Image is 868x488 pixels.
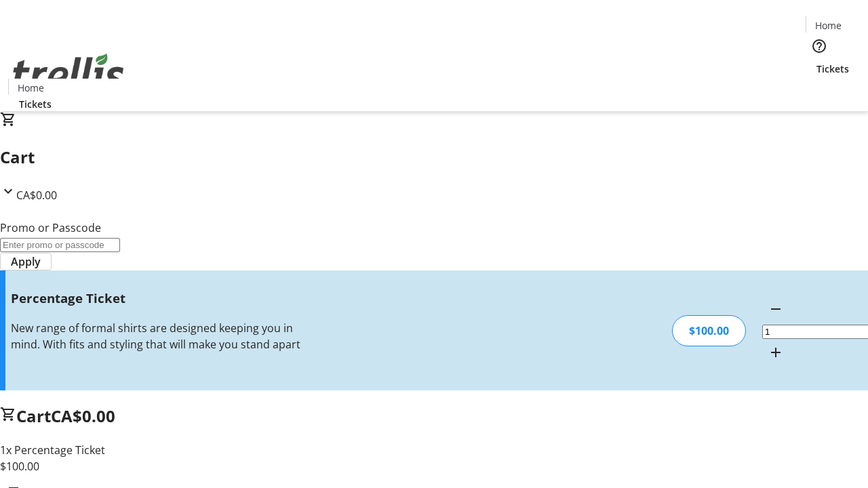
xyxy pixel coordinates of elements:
a: Home [9,81,52,95]
span: CA$0.00 [16,188,57,203]
a: Tickets [8,97,62,111]
span: Tickets [19,97,52,111]
a: Home [806,18,850,33]
span: CA$0.00 [51,405,115,427]
button: Increment by one [762,339,789,366]
span: Apply [11,253,41,270]
h3: Percentage Ticket [11,289,307,308]
span: Home [815,18,842,33]
div: $100.00 [672,315,746,346]
a: Tickets [806,62,860,76]
span: Tickets [816,62,849,76]
button: Decrement by one [762,296,789,323]
span: Home [18,81,44,95]
img: Orient E2E Organization Za7lVJvr3L's Logo [8,39,129,106]
div: New range of formal shirts are designed keeping you in mind. With fits and styling that will make... [11,320,307,352]
button: Help [806,33,833,60]
button: Cart [806,76,833,103]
